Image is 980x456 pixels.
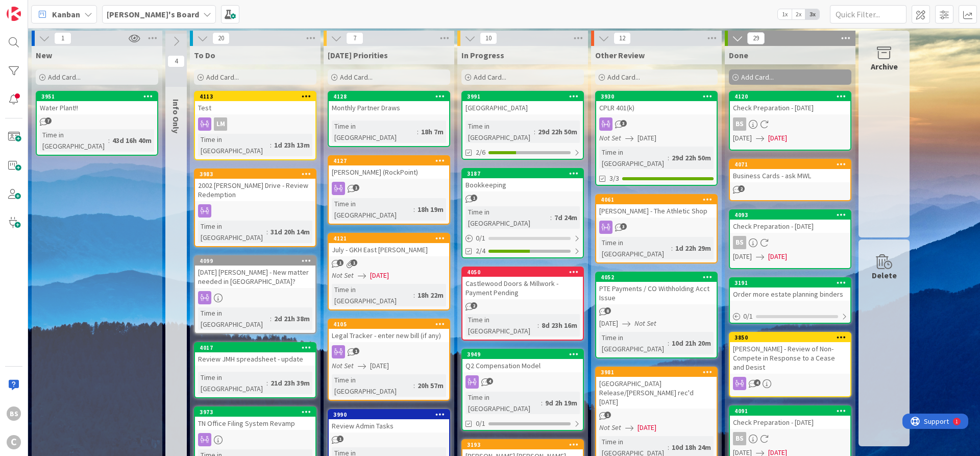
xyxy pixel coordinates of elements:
[266,226,268,237] span: :
[730,333,850,342] div: 3850
[733,251,752,262] span: [DATE]
[747,32,765,44] span: 29
[214,117,227,131] div: LM
[733,117,746,131] div: BS
[337,436,344,442] span: 1
[539,320,580,331] div: 8d 23h 16m
[730,236,850,249] div: BS
[194,342,316,398] a: 4017Review JMH spreadsheet - updateTime in [GEOGRAPHIC_DATA]:21d 23h 39m
[37,92,157,101] div: 3951
[194,255,316,334] a: 4099[DATE] [PERSON_NAME] - New matter needed in [GEOGRAPHIC_DATA]?Time in [GEOGRAPHIC_DATA]:2d 21...
[54,32,71,44] span: 1
[198,372,266,394] div: Time in [GEOGRAPHIC_DATA]
[195,266,315,288] div: [DATE] [PERSON_NAME] - New matter needed in [GEOGRAPHIC_DATA]?
[743,311,753,322] span: 0 / 1
[734,93,850,100] div: 4120
[476,246,485,256] span: 2/4
[194,50,215,60] span: To Do
[730,117,850,131] div: BS
[871,60,898,73] div: Archive
[733,236,746,249] div: BS
[413,204,415,215] span: :
[415,380,446,391] div: 20h 57m
[206,73,239,82] span: Add Card...
[465,392,541,414] div: Time in [GEOGRAPHIC_DATA]
[552,212,580,223] div: 7d 24m
[476,418,485,429] span: 0/1
[370,361,389,371] span: [DATE]
[461,50,504,60] span: In Progress
[830,5,906,23] input: Quick Filter...
[329,243,449,256] div: July - GKH East [PERSON_NAME]
[730,278,850,287] div: 3191
[596,92,717,101] div: 3930
[195,407,315,430] div: 3973TN Office Filing System Revamp
[268,377,312,389] div: 21d 23h 39m
[195,343,315,352] div: 4017
[329,165,449,179] div: [PERSON_NAME] (RockPoint)
[415,290,446,301] div: 18h 22m
[41,93,157,100] div: 3951
[668,152,669,163] span: :
[729,159,851,201] a: 4071Business Cards - ask MWL
[200,257,315,265] div: 4099
[200,409,315,416] div: 3973
[596,273,717,282] div: 4052
[599,318,618,329] span: [DATE]
[467,269,583,276] div: 4050
[730,333,850,374] div: 3850[PERSON_NAME] - Review of Non-Compete in Response to a Cease and Desist
[537,320,539,331] span: :
[332,121,417,143] div: Time in [GEOGRAPHIC_DATA]
[462,169,583,178] div: 3187
[37,92,157,114] div: 3951Water Plant!!
[198,134,270,156] div: Time in [GEOGRAPHIC_DATA]
[195,179,315,201] div: 2002 [PERSON_NAME] Drive - Review Redemption
[465,314,537,337] div: Time in [GEOGRAPHIC_DATA]
[195,352,315,366] div: Review JMH spreadsheet - update
[195,417,315,430] div: TN Office Filing System Revamp
[462,268,583,299] div: 4050Castlewood Doors & Millwork - Payment Pending
[486,378,493,385] span: 4
[195,256,315,266] div: 4099
[200,93,315,100] div: 4113
[462,350,583,372] div: 3949Q2 Compensation Model
[328,319,450,401] a: 4105Legal Tracker - enter new bill (if any)Not Set[DATE]Time in [GEOGRAPHIC_DATA]:20h 57m
[462,178,583,191] div: Bookkeeping
[53,4,56,12] div: 1
[729,277,851,324] a: 3191Order more estate planning binders0/1
[329,234,449,256] div: 4121July - GKH East [PERSON_NAME]
[543,397,580,409] div: 9d 2h 19m
[329,156,449,179] div: 4127[PERSON_NAME] (RockPoint)
[730,310,850,323] div: 0/1
[332,198,413,221] div: Time in [GEOGRAPHIC_DATA]
[333,93,449,100] div: 4128
[462,169,583,191] div: 3187Bookkeeping
[550,212,552,223] span: :
[332,374,413,397] div: Time in [GEOGRAPHIC_DATA]
[730,160,850,182] div: 4071Business Cards - ask MWL
[419,126,446,137] div: 18h 7m
[48,73,81,82] span: Add Card...
[329,329,449,342] div: Legal Tracker - enter new bill (if any)
[467,93,583,100] div: 3991
[729,209,851,269] a: 4093Check Preparation - [DATE]BS[DATE][DATE]
[476,147,485,158] span: 2/6
[595,91,718,186] a: 3930CPLR 401(k)Not Set[DATE]Time in [GEOGRAPHIC_DATA]:29d 22h 50m3/3
[601,274,717,281] div: 4052
[329,410,449,433] div: 3990Review Admin Tasks
[415,204,446,215] div: 18h 19m
[601,369,717,376] div: 3981
[474,73,506,82] span: Add Card...
[200,344,315,351] div: 4017
[462,232,583,245] div: 0/1
[595,272,718,358] a: 4052PTE Payments / CO Withholding Acct Issue[DATE]Not SetTime in [GEOGRAPHIC_DATA]:10d 21h 20m
[195,101,315,114] div: Test
[729,50,748,60] span: Done
[36,50,52,60] span: New
[534,126,535,137] span: :
[467,170,583,177] div: 3187
[108,135,110,146] span: :
[614,32,631,44] span: 12
[195,343,315,366] div: 4017Review JMH spreadsheet - update
[730,406,850,429] div: 4091Check Preparation - [DATE]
